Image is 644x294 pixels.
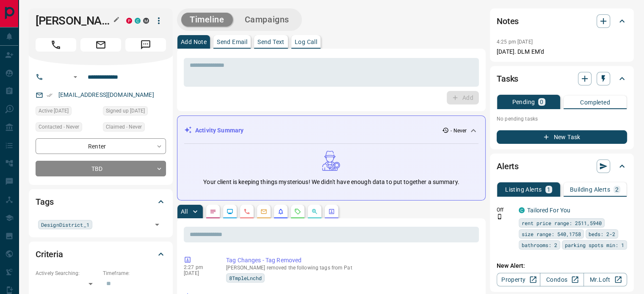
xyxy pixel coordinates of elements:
[143,18,149,24] div: mrloft.ca
[181,13,233,27] button: Timeline
[505,187,542,192] p: Listing Alerts
[227,208,233,215] svg: Lead Browsing Activity
[36,247,63,261] h2: Criteria
[47,92,53,98] svg: Email Verified
[36,38,76,52] span: Call
[565,241,624,249] span: parking spots min: 1
[294,208,301,215] svg: Requests
[497,159,519,173] h2: Alerts
[451,127,467,135] p: - Never
[36,161,166,176] div: TBD
[226,256,475,265] p: Tag Changes - Tag Removed
[184,270,213,276] p: [DATE]
[497,130,627,144] button: New Task
[39,107,69,115] span: Active [DATE]
[126,18,132,24] div: property.ca
[540,99,543,105] p: 0
[540,273,583,286] a: Condos
[184,123,478,138] div: Activity Summary- Never
[70,72,80,82] button: Open
[527,207,570,214] a: Tailored For You
[226,265,475,271] p: [PERSON_NAME] removed the following tags from Pat
[257,39,285,45] p: Send Text
[39,123,79,131] span: Contacted - Never
[106,123,142,131] span: Claimed - Never
[195,126,243,135] p: Activity Summary
[295,39,317,45] p: Log Call
[522,241,557,249] span: bathrooms: 2
[210,208,216,215] svg: Notes
[277,208,284,215] svg: Listing Alerts
[522,230,581,238] span: size range: 540,1758
[589,230,615,238] span: beds: 2-2
[36,106,99,118] div: Thu Oct 26 2023
[570,187,610,192] p: Building Alerts
[106,107,145,115] span: Signed up [DATE]
[522,219,602,227] span: rent price range: 2511,5940
[236,13,298,27] button: Campaigns
[103,106,166,118] div: Mon Nov 11 2013
[547,187,550,192] p: 1
[260,208,267,215] svg: Emails
[36,244,166,264] div: Criteria
[103,269,166,277] p: Timeframe:
[497,261,627,270] p: New Alert:
[512,99,535,105] p: Pending
[497,113,627,125] p: No pending tasks
[36,269,99,277] p: Actively Searching:
[497,69,627,89] div: Tasks
[328,208,335,215] svg: Agent Actions
[41,220,89,229] span: DesignDistrict_1
[497,11,627,31] div: Notes
[497,273,540,286] a: Property
[229,274,262,282] span: 8TmpleLnchd
[497,156,627,176] div: Alerts
[58,91,154,98] a: [EMAIL_ADDRESS][DOMAIN_NAME]
[36,138,166,154] div: Renter
[203,178,459,187] p: Your client is keeping things mysterious! We didn't have enough data to put together a summary.
[497,14,519,28] h2: Notes
[497,39,533,45] p: 4:25 pm [DATE]
[497,72,518,85] h2: Tasks
[36,192,166,212] div: Tags
[615,187,619,192] p: 2
[311,208,318,215] svg: Opportunities
[181,39,207,45] p: Add Note
[497,214,503,220] svg: Push Notification Only
[580,99,610,105] p: Completed
[184,264,213,270] p: 2:27 pm
[497,206,514,214] p: Off
[80,38,121,52] span: Email
[243,208,250,215] svg: Calls
[583,273,627,286] a: Mr.Loft
[217,39,247,45] p: Send Email
[125,38,166,52] span: Message
[36,195,53,209] h2: Tags
[519,207,525,213] div: condos.ca
[497,47,627,56] p: [DATE]. DLM EM'd
[181,209,188,214] p: All
[135,18,141,24] div: condos.ca
[36,14,113,27] h1: [PERSON_NAME]
[151,219,163,231] button: Open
